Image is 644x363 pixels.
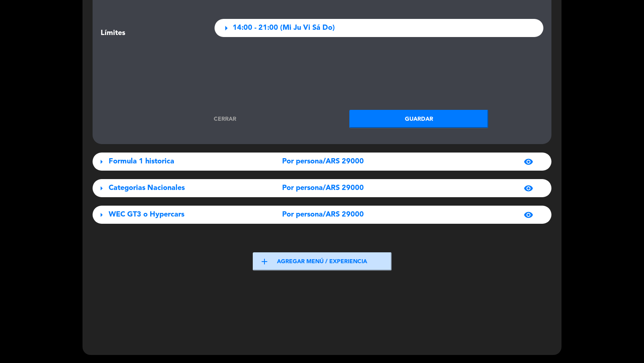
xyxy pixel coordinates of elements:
a: Cerrar [156,115,295,124]
span: arrow_right [97,210,106,220]
span: arrow_right [221,23,232,34]
span: visibility [524,157,533,167]
span: arrow_right [97,157,106,167]
span: Por persona/ARS 29000 [282,182,364,194]
button: addAgregar menú / experiencia [253,252,392,270]
span: Por persona/ARS 29000 [282,209,364,221]
span: Categorias Nacionales [109,184,185,192]
span: 14:00 - 21:00 (Mi Ju Vi Sá Do) [233,22,335,34]
button: Guardar [349,110,488,128]
span: arrow_right [97,184,106,193]
span: Formula 1 historica [109,158,174,165]
span: visibility [524,184,533,193]
span: add [260,257,269,266]
span: Por persona/ARS 29000 [282,156,364,167]
span: WEC GT3 o Hypercars [109,211,184,218]
span: visibility [524,210,533,220]
span: Límites [101,27,125,41]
